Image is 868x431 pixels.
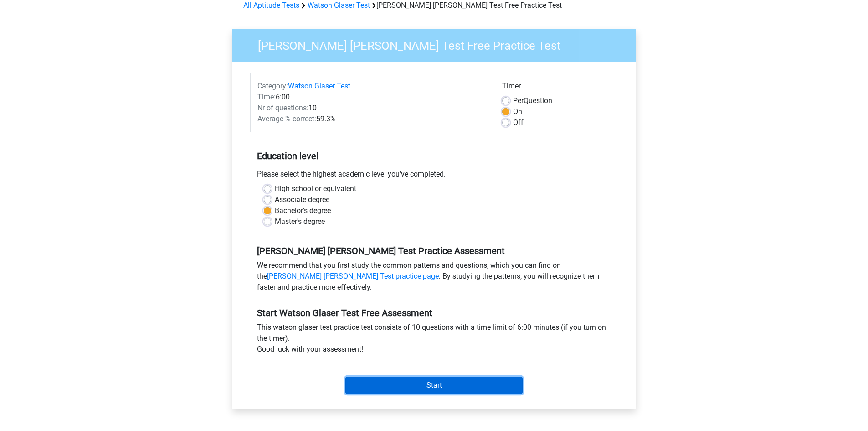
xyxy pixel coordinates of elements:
[275,205,331,216] label: Bachelor's degree
[250,169,618,183] div: Please select the highest academic level you’ve completed.
[251,103,495,114] div: 10
[247,35,629,53] h3: [PERSON_NAME] [PERSON_NAME] Test Free Practice Test
[308,1,370,10] a: Watson Glaser Test
[257,245,611,256] h5: [PERSON_NAME] [PERSON_NAME] Test Practice Assessment
[257,82,288,90] span: Category:
[513,117,524,128] label: Off
[267,272,439,280] a: [PERSON_NAME] [PERSON_NAME] Test practice page
[275,183,356,194] label: High school or equivalent
[257,93,276,101] span: Time:
[513,95,552,106] label: Question
[257,104,308,112] span: Nr of questions:
[345,377,523,394] input: Start
[251,114,495,125] div: 59.3%
[288,82,350,90] a: Watson Glaser Test
[257,307,611,318] h5: Start Watson Glaser Test Free Assessment
[243,1,299,10] a: All Aptitude Tests
[257,114,316,123] span: Average % correct:
[513,96,524,105] span: Per
[502,81,611,95] div: Timer
[275,216,325,227] label: Master's degree
[251,92,495,103] div: 6:00
[257,147,611,165] h5: Education level
[250,260,618,296] div: We recommend that you first study the common patterns and questions, which you can find on the . ...
[275,194,329,205] label: Associate degree
[250,322,618,358] div: This watson glaser test practice test consists of 10 questions with a time limit of 6:00 minutes ...
[513,106,522,117] label: On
